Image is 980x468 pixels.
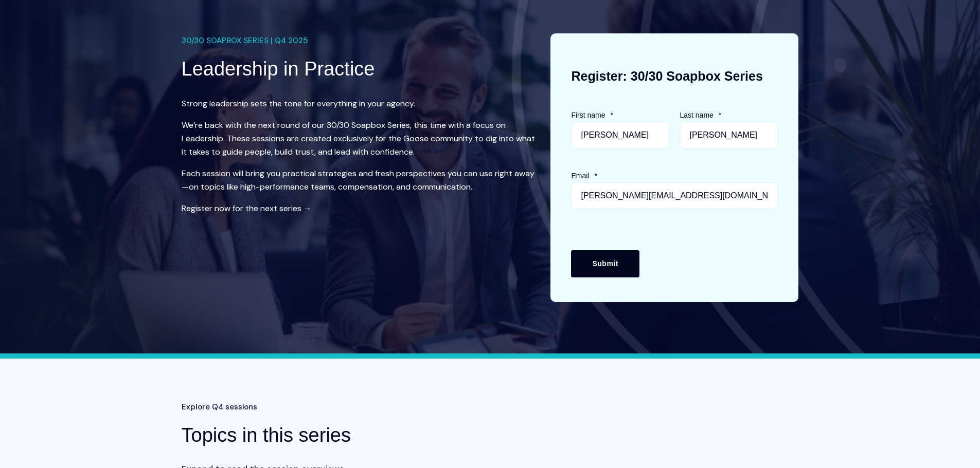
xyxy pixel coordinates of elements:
p: Each session will bring you practical strategies and fresh perspectives you can use right away—on... [182,167,535,194]
h1: Leadership in Practice [182,56,526,82]
span: Last name [680,111,713,119]
p: Strong leadership sets the tone for everything in your agency. [182,97,535,110]
p: We’re back with the next round of our 30/30 Soapbox Series, this time with a focus on Leadership.... [182,119,535,159]
span: Email [571,172,589,180]
span: 30/30 SOAPBOX SERIES | Q4 2025 [182,33,308,48]
span: Explore Q4 sessions [182,400,257,415]
h3: Register: 30/30 Soapbox Series [571,54,778,98]
h2: Topics in this series [182,422,526,448]
input: Submit [571,250,639,277]
span: First name [571,111,605,119]
p: Register now for the next series → [182,202,535,215]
